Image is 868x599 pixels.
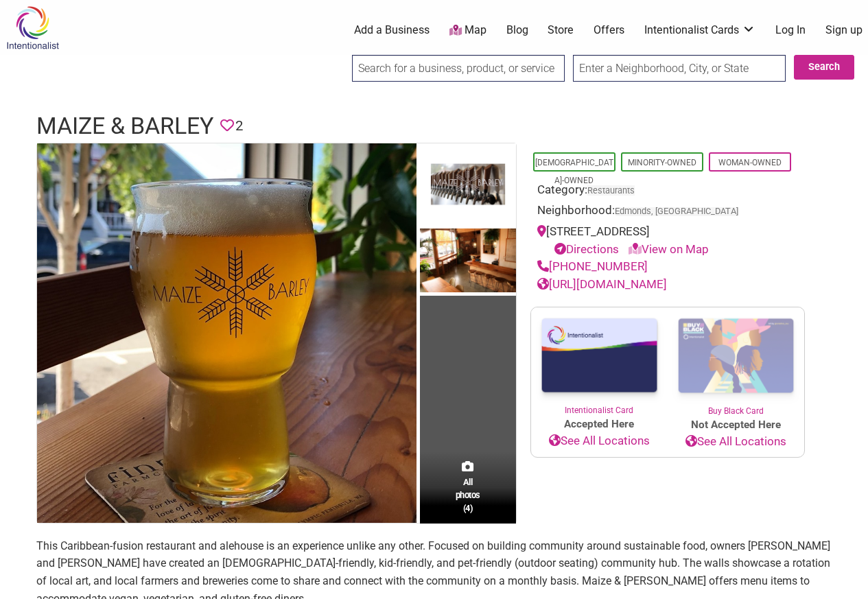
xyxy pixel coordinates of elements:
a: [DEMOGRAPHIC_DATA]-Owned [535,158,613,185]
h1: Maize & Barley [36,110,213,143]
a: Sign up [825,23,863,38]
a: Minority-Owned [628,158,696,167]
span: Accepted Here [531,416,668,432]
a: [PHONE_NUMBER] [537,259,648,273]
button: Search [794,55,854,80]
a: Intentionalist Card [531,307,668,416]
a: Map [449,23,486,38]
a: View on Map [629,242,709,256]
img: Buy Black Card [668,307,804,405]
span: 2 [235,115,243,137]
a: Directions [554,242,619,256]
a: Blog [506,23,528,38]
div: [STREET_ADDRESS] [537,223,798,258]
a: Intentionalist Cards [644,23,755,38]
span: All photos (4) [456,475,480,515]
div: Category: [537,181,798,202]
a: [URL][DOMAIN_NAME] [537,277,667,291]
a: See All Locations [668,433,804,451]
a: Add a Business [354,23,430,38]
a: Store [548,23,574,38]
a: Restaurants [587,185,635,196]
a: Offers [594,23,624,38]
img: Intentionalist Card [531,307,668,404]
a: Buy Black Card [668,307,804,417]
a: Log In [775,23,806,38]
a: See All Locations [531,432,668,450]
input: Search for a business, product, or service [352,55,565,82]
a: Woman-Owned [718,158,782,167]
span: Edmonds, [GEOGRAPHIC_DATA] [615,207,738,216]
span: Not Accepted Here [668,417,804,433]
div: Neighborhood: [537,202,798,223]
input: Enter a Neighborhood, City, or State [573,55,786,82]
